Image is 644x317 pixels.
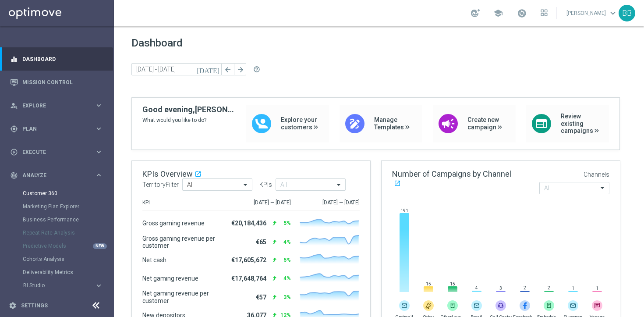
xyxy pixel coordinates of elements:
[22,173,95,178] span: Analyze
[95,148,103,156] i: keyboard_arrow_right
[493,8,503,18] span: school
[10,47,103,71] div: Dashboard
[95,101,103,110] i: keyboard_arrow_right
[23,256,91,263] a: Cohorts Analysis
[608,8,618,18] span: keyboard_arrow_down
[10,148,18,156] i: play_circle_outline
[10,55,18,63] i: equalizer
[23,269,91,276] a: Deliverability Metrics
[22,126,95,132] span: Plan
[10,149,103,156] button: play_circle_outline Execute keyboard_arrow_right
[23,239,113,253] div: Predictive Models
[95,281,103,290] i: keyboard_arrow_right
[22,103,95,108] span: Explore
[23,200,113,213] div: Marketing Plan Explorer
[22,47,103,71] a: Dashboard
[9,302,17,310] i: settings
[21,303,48,308] a: Settings
[23,279,113,292] div: BI Studio
[23,213,113,226] div: Business Performance
[10,172,103,179] button: track_changes Analyze keyboard_arrow_right
[22,150,95,155] span: Execute
[23,203,91,210] a: Marketing Plan Explorer
[10,102,18,110] i: person_search
[95,125,103,133] i: keyboard_arrow_right
[23,283,86,288] span: BI Studio
[10,148,95,156] div: Execute
[23,187,113,200] div: Customer 360
[93,243,107,249] div: NEW
[22,71,103,94] a: Mission Control
[10,125,18,133] i: gps_fixed
[23,282,103,289] button: BI Studio keyboard_arrow_right
[23,283,95,288] div: BI Studio
[23,266,113,279] div: Deliverability Metrics
[10,171,18,179] i: track_changes
[566,7,619,20] a: [PERSON_NAME]keyboard_arrow_down
[23,253,113,266] div: Cohorts Analysis
[10,79,103,86] button: Mission Control
[95,171,103,179] i: keyboard_arrow_right
[10,125,95,133] div: Plan
[23,226,113,239] div: Repeat Rate Analysis
[619,5,635,21] div: BB
[23,216,91,223] a: Business Performance
[10,102,103,109] button: person_search Explore keyboard_arrow_right
[10,171,95,179] div: Analyze
[10,125,103,132] button: gps_fixed Plan keyboard_arrow_right
[23,190,91,197] a: Customer 360
[10,102,95,110] div: Explore
[10,71,103,94] div: Mission Control
[10,56,103,63] button: equalizer Dashboard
